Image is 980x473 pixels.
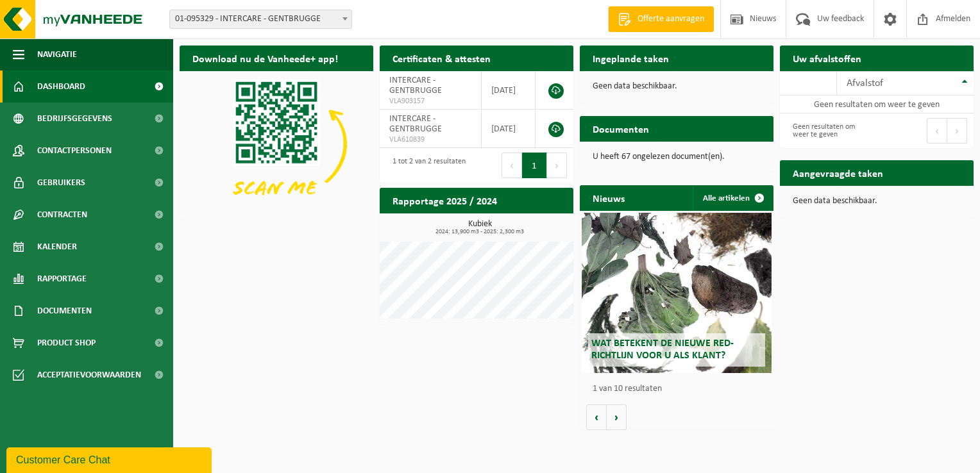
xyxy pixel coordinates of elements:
[780,95,974,113] td: Geen resultaten om weer te geven
[580,185,638,210] h2: Nieuws
[478,213,572,238] a: Bekijk rapportage
[389,114,442,134] span: INTERCARE - GENTBRUGGE
[502,153,522,178] button: Previous
[389,96,471,106] span: VLA903157
[780,160,896,185] h2: Aangevraagde taken
[482,71,536,110] td: [DATE]
[522,153,547,178] button: 1
[6,445,214,473] iframe: chat widget
[780,46,874,71] h2: Uw afvalstoffen
[170,10,351,28] span: 01-095329 - INTERCARE - GENTBRUGGE
[37,327,96,359] span: Product Shop
[180,46,351,71] h2: Download nu de Vanheede+ app!
[793,197,961,206] p: Geen data beschikbaar.
[580,46,682,71] h2: Ingeplande taken
[482,110,536,148] td: [DATE]
[580,116,662,141] h2: Documenten
[37,103,112,135] span: Bedrijfsgegevens
[547,153,567,178] button: Next
[593,385,767,394] p: 1 van 10 resultaten
[37,71,85,103] span: Dashboard
[37,231,77,263] span: Kalender
[693,185,772,211] a: Alle artikelen
[389,135,471,145] span: VLA610839
[593,153,761,162] p: U heeft 67 ongelezen document(en).
[591,338,734,361] span: Wat betekent de nieuwe RED-richtlijn voor u als klant?
[927,118,947,144] button: Previous
[37,295,92,327] span: Documenten
[582,213,772,373] a: Wat betekent de nieuwe RED-richtlijn voor u als klant?
[37,38,77,71] span: Navigatie
[37,359,141,391] span: Acceptatievoorwaarden
[37,167,85,199] span: Gebruikers
[593,82,761,91] p: Geen data beschikbaar.
[847,78,883,88] span: Afvalstof
[37,199,87,231] span: Contracten
[380,188,510,213] h2: Rapportage 2025 / 2024
[37,135,112,167] span: Contactpersonen
[37,263,87,295] span: Rapportage
[947,118,967,144] button: Next
[169,10,352,29] span: 01-095329 - INTERCARE - GENTBRUGGE
[608,6,714,32] a: Offerte aanvragen
[389,76,442,95] span: INTERCARE - GENTBRUGGE
[607,404,627,430] button: Volgende
[386,220,573,235] h3: Kubiek
[386,151,466,179] div: 1 tot 2 van 2 resultaten
[386,229,573,235] span: 2024: 13,900 m3 - 2025: 2,300 m3
[380,46,503,71] h2: Certificaten & attesten
[634,13,707,26] span: Offerte aanvragen
[786,117,870,145] div: Geen resultaten om weer te geven
[586,404,607,430] button: Vorige
[180,71,373,217] img: Download de VHEPlus App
